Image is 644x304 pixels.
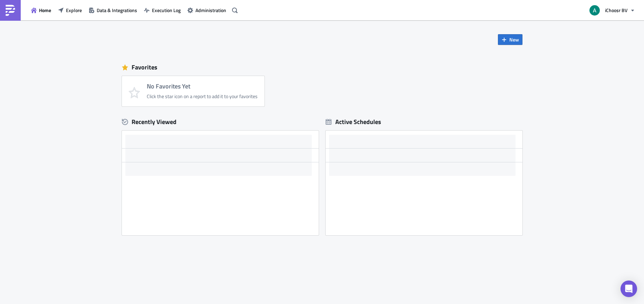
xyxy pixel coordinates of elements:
[498,34,522,45] button: New
[585,3,639,18] button: iChoosr BV
[55,5,85,16] button: Explore
[122,62,522,73] div: Favorites
[621,281,637,297] div: Open Intercom Messenger
[97,7,137,14] span: Data & Integrations
[184,5,230,16] button: Administration
[147,83,258,90] h4: No Favorites Yet
[509,36,519,43] span: New
[28,5,55,16] button: Home
[5,5,16,16] img: PushMetrics
[147,93,258,99] div: Click the star icon on a report to add it to your favorites
[85,5,141,16] button: Data & Integrations
[326,118,381,126] div: Active Schedules
[66,7,82,14] span: Explore
[141,5,184,16] button: Execution Log
[122,117,319,127] div: Recently Viewed
[39,7,51,14] span: Home
[589,4,600,16] img: Avatar
[152,7,181,14] span: Execution Log
[605,7,627,14] span: iChoosr BV
[195,7,226,14] span: Administration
